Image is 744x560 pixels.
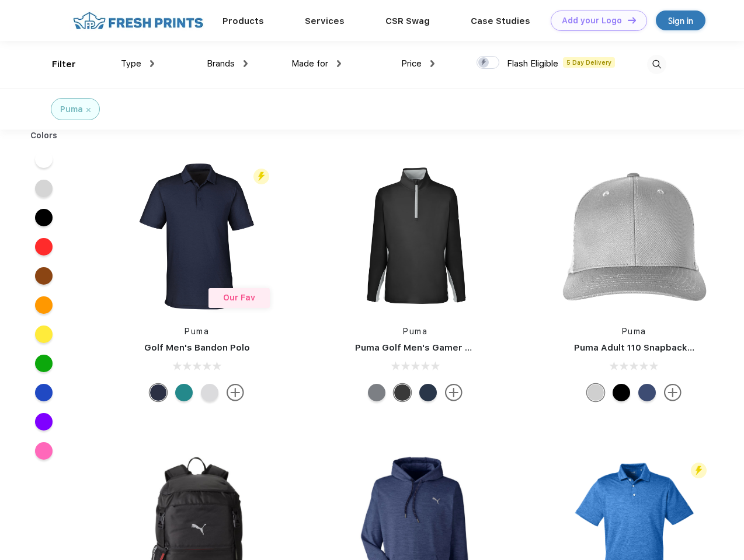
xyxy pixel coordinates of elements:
[668,14,693,27] div: Sign in
[656,10,705,30] a: Sign in
[121,58,141,69] span: Type
[419,384,437,401] div: Navy Blazer
[150,60,154,67] img: dropdown.png
[291,58,328,69] span: Made for
[119,159,274,314] img: func=resize&h=266
[22,129,67,142] div: Colors
[222,16,264,26] a: Products
[622,327,646,336] a: Puma
[144,342,250,353] a: Golf Men's Bandon Polo
[69,10,207,31] img: fo%20logo%202.webp
[664,384,682,401] img: more.svg
[86,108,91,112] img: filter_cancel.svg
[253,169,269,184] img: flash_active_toggle.svg
[445,384,463,401] img: more.svg
[403,327,427,336] a: Puma
[638,384,656,401] div: Peacoat Qut Shd
[227,384,244,401] img: more.svg
[563,57,615,68] span: 5 Day Delivery
[244,60,248,67] img: dropdown.png
[337,60,341,67] img: dropdown.png
[562,16,622,26] div: Add your Logo
[185,327,209,336] a: Puma
[587,384,604,401] div: Quarry Brt Whit
[60,103,83,116] div: Puma
[385,16,430,26] a: CSR Swag
[507,58,558,69] span: Flash Eligible
[647,55,666,74] img: desktop_search.svg
[52,58,76,71] div: Filter
[628,17,636,23] img: DT
[207,58,235,69] span: Brands
[394,384,411,401] div: Puma Black
[401,58,422,69] span: Price
[368,384,385,401] div: Quiet Shade
[175,384,193,401] div: Green Lagoon
[557,159,712,314] img: func=resize&h=266
[201,384,218,401] div: High Rise
[430,60,434,67] img: dropdown.png
[691,463,707,478] img: flash_active_toggle.svg
[355,342,540,353] a: Puma Golf Men's Gamer Golf Quarter-Zip
[613,384,630,401] div: Pma Blk Pma Blk
[150,384,167,401] div: Navy Blazer
[305,16,345,26] a: Services
[223,293,255,302] span: Our Fav
[338,159,493,314] img: func=resize&h=266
